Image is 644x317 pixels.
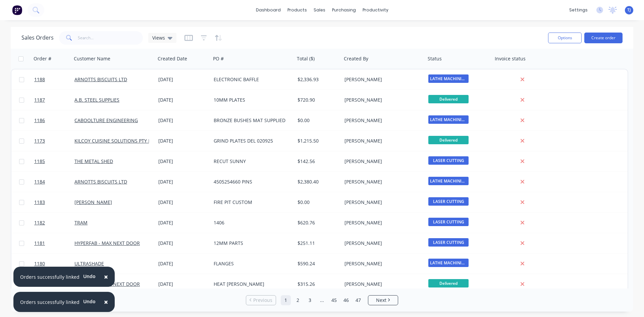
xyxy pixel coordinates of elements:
div: [DATE] [158,260,208,267]
div: Order # [34,55,51,62]
div: Created Date [158,55,187,62]
div: [DATE] [158,281,208,287]
div: 4505254660 PINS [214,178,288,185]
div: Invoice status [495,55,526,62]
div: $142.56 [298,158,337,165]
a: KILCOY CUISINE SOLUTIONS PTY LTD [74,138,157,144]
span: Previous [253,297,272,304]
a: TRAM [74,219,88,226]
div: [DATE] [158,178,208,185]
a: 1186 [34,110,74,130]
div: Status [428,55,442,62]
a: Page 45 [329,295,339,305]
div: [DATE] [158,76,208,83]
a: Page 1 is your current page [281,295,291,305]
a: 1185 [34,151,74,171]
a: [PERSON_NAME] [74,199,112,205]
input: Search... [78,31,143,45]
div: ELECTRONIC BAFFLE [214,76,288,83]
div: Created By [344,55,368,62]
a: Next page [368,297,398,304]
span: 1180 [34,260,45,267]
div: [DATE] [158,97,208,103]
div: Orders successfully linked [20,273,79,280]
a: Jump forward [317,295,327,305]
div: [DATE] [158,199,208,206]
div: [PERSON_NAME] [344,281,419,287]
div: sales [310,5,329,15]
div: [PERSON_NAME] [344,97,419,103]
button: Undo [79,296,99,306]
div: BRONZE BUSHES MAT SUPPLIED [214,117,288,124]
a: HYPERFAB - MAX NEXT DOOR [74,240,140,246]
img: Factory [12,5,22,15]
span: 1182 [34,219,45,226]
div: [DATE] [158,219,208,226]
div: $315.26 [298,281,337,287]
a: 1183 [34,192,74,212]
span: 1181 [34,240,45,247]
div: purchasing [329,5,359,15]
div: [PERSON_NAME] [344,76,419,83]
span: 1187 [34,97,45,103]
div: RECUT SUNNY [214,158,288,165]
div: [PERSON_NAME] [344,219,419,226]
span: 1173 [34,138,45,144]
span: 1188 [34,76,45,83]
span: LASER CUTTING [428,156,469,165]
span: LASER CUTTING [428,218,469,226]
div: GRIND PLATES DEL 020925 [214,138,288,144]
div: 1406 [214,219,288,226]
div: [PERSON_NAME] [344,158,419,165]
a: 1182 [34,213,74,233]
div: [PERSON_NAME] [344,138,419,144]
div: $590.24 [298,260,337,267]
span: Delivered [428,95,469,103]
div: $1,215.50 [298,138,337,144]
span: Next [376,297,386,304]
a: Page 47 [353,295,363,305]
div: products [284,5,310,15]
button: Undo [79,271,99,281]
a: Page 3 [305,295,315,305]
a: CABOOLTURE ENGINEERING [74,117,138,123]
div: [DATE] [158,138,208,144]
a: 1188 [34,69,74,90]
div: $2,380.40 [298,178,337,185]
span: 1186 [34,117,45,124]
button: Close [97,294,115,310]
div: PO # [213,55,224,62]
div: [DATE] [158,117,208,124]
div: $0.00 [298,117,337,124]
button: Create order [584,33,623,43]
div: $2,336.93 [298,76,337,83]
div: 12MM PARTS [214,240,288,247]
a: ULTRASHADE [74,260,104,267]
span: 1183 [34,199,45,206]
div: Orders successfully linked [20,299,79,306]
span: Delivered [428,136,469,144]
div: FLANGES [214,260,288,267]
span: Views [152,34,165,41]
div: HEAT [PERSON_NAME] [214,281,288,287]
div: $0.00 [298,199,337,206]
div: Total ($) [297,55,315,62]
a: Previous page [246,297,276,304]
div: [PERSON_NAME] [344,178,419,185]
div: $620.76 [298,219,337,226]
span: LATHE MACHINING [428,115,469,124]
div: [PERSON_NAME] [344,117,419,124]
span: LASER CUTTING [428,238,469,247]
a: A.B. STEEL SUPPLIES [74,97,119,103]
h1: Sales Orders [21,35,54,41]
a: 1181 [34,233,74,253]
button: Options [548,33,582,43]
div: 10MM PLATES [214,97,288,103]
div: productivity [359,5,392,15]
a: 1173 [34,131,74,151]
div: $251.11 [298,240,337,247]
span: × [104,297,108,307]
a: ARNOTTS BISCUITS LTD [74,178,127,185]
span: TJ [627,7,631,13]
span: 1184 [34,178,45,185]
